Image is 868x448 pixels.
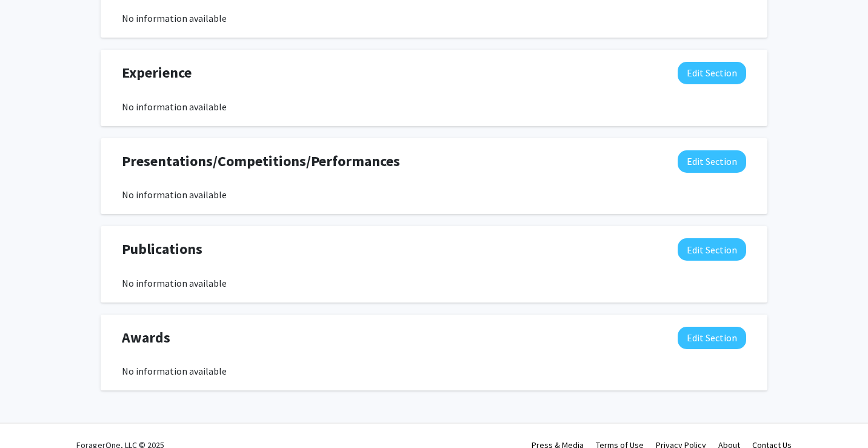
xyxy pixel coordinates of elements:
div: No information available [122,11,746,25]
button: Edit Publications [678,238,746,261]
span: Awards [122,327,170,349]
button: Edit Experience [678,62,746,84]
div: No information available [122,364,746,378]
iframe: Chat [9,393,52,439]
span: Presentations/Competitions/Performances [122,150,400,172]
span: Publications [122,238,202,260]
div: No information available [122,99,746,114]
button: Edit Presentations/Competitions/Performances [678,150,746,173]
div: No information available [122,276,746,290]
span: Experience [122,62,192,84]
button: Edit Awards [678,327,746,349]
div: No information available [122,187,746,202]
